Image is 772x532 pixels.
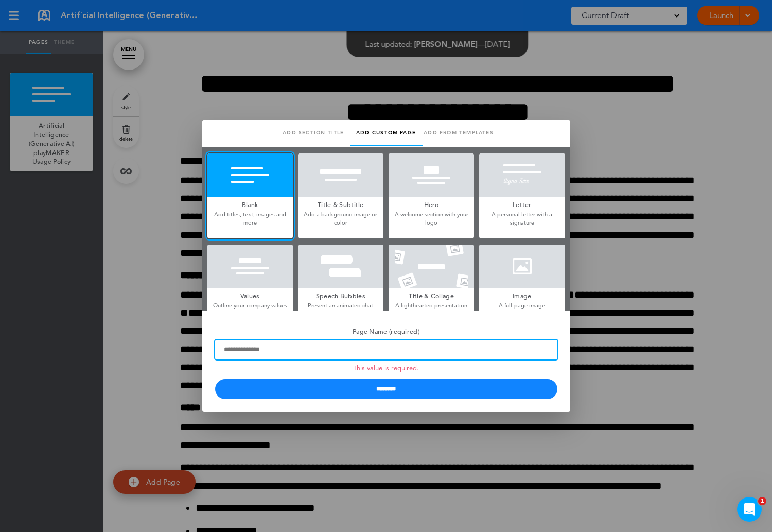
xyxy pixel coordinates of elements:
[298,197,383,211] h5: Title & Subtitle
[215,359,557,371] li: This value is required.
[423,120,495,146] a: Add from templates
[389,302,474,310] p: A lighthearted presentation
[350,120,423,146] a: Add custom page
[389,197,474,211] h5: Hero
[389,288,474,302] h5: Title & Collage
[298,211,383,227] p: Add a background image or color
[215,340,557,359] input: Page Name (required) This value is required.
[479,211,565,227] p: A personal letter with a signature
[479,288,565,302] h5: Image
[298,288,383,302] h5: Speech Bubbles
[479,302,565,310] p: A full-page image
[479,197,565,211] h5: Letter
[207,197,293,211] h5: Blank
[207,288,293,302] h5: Values
[277,120,350,146] a: Add section title
[737,497,762,522] iframe: Intercom live chat
[207,211,293,227] p: Add titles, text, images and more
[215,323,557,338] h5: Page Name (required)
[758,497,766,505] span: 1
[389,211,474,227] p: A welcome section with your logo
[207,302,293,318] p: Outline your company values or mantras
[298,302,383,318] p: Present an animated chat conversation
